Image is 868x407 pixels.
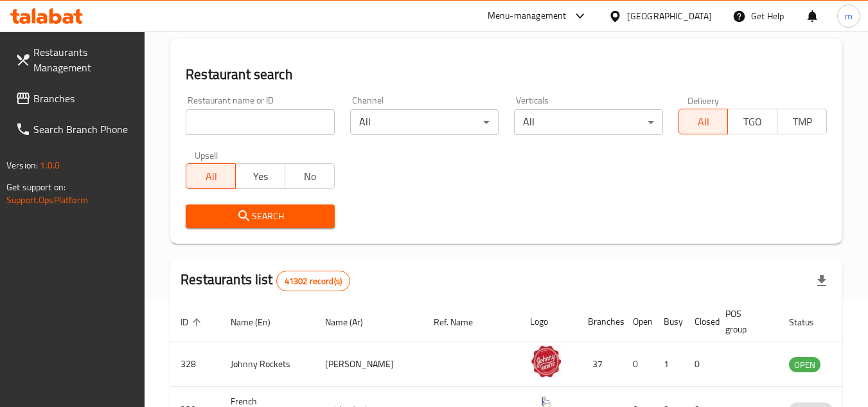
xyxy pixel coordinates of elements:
[783,113,822,131] span: TMP
[315,341,423,387] td: [PERSON_NAME]
[777,109,827,134] button: TMP
[684,113,723,131] span: All
[186,65,827,84] h2: Restaurant search
[285,163,335,189] button: No
[806,266,837,296] div: Export file
[6,179,66,195] span: Get support on:
[623,341,653,387] td: 0
[195,150,218,159] label: Upsell
[5,83,145,114] a: Branches
[578,302,623,341] th: Branches
[6,157,38,174] span: Version:
[186,163,236,189] button: All
[725,306,763,337] span: POS group
[845,9,853,23] span: m
[33,122,135,137] span: Search Branch Phone
[678,109,729,134] button: All
[684,341,715,387] td: 0
[687,96,720,105] label: Delivery
[33,44,135,75] span: Restaurants Management
[514,109,662,135] div: All
[33,91,135,106] span: Branches
[488,8,567,24] div: Menu-management
[231,314,287,330] span: Name (En)
[530,345,562,377] img: Johnny Rockets
[733,113,772,131] span: TGO
[241,167,280,186] span: Yes
[653,302,684,341] th: Busy
[578,341,623,387] td: 37
[170,341,220,387] td: 328
[196,208,324,224] span: Search
[186,204,334,228] button: Search
[684,302,715,341] th: Closed
[653,341,684,387] td: 1
[186,109,334,135] input: Search for restaurant name or ID..
[191,167,231,186] span: All
[789,314,831,330] span: Status
[520,302,578,341] th: Logo
[325,314,380,330] span: Name (Ar)
[789,357,820,372] span: OPEN
[277,275,350,287] span: 41302 record(s)
[789,357,820,372] div: OPEN
[40,157,60,174] span: 1.0.0
[727,109,777,134] button: TGO
[5,114,145,145] a: Search Branch Phone
[276,271,350,291] div: Total records count
[350,109,499,135] div: All
[6,192,88,208] a: Support.OpsPlatform
[181,270,350,291] h2: Restaurants list
[181,314,205,330] span: ID
[235,163,285,189] button: Yes
[220,341,315,387] td: Johnny Rockets
[623,302,653,341] th: Open
[627,9,712,23] div: [GEOGRAPHIC_DATA]
[434,314,490,330] span: Ref. Name
[5,37,145,83] a: Restaurants Management
[290,167,330,186] span: No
